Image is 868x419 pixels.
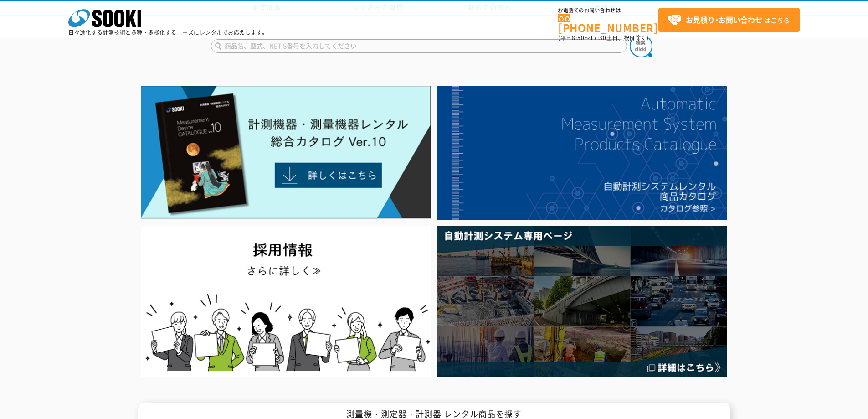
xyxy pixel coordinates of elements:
img: 自動計測システムカタログ [437,86,727,220]
span: 17:30 [590,34,606,42]
span: (平日 ～ 土日、祝日除く) [558,34,648,42]
img: SOOKI recruit [141,226,431,377]
img: btn_search.png [630,35,652,57]
span: お電話でのお問い合わせは [558,8,658,13]
a: [PHONE_NUMBER] [558,14,658,33]
strong: お見積り･お問い合わせ [686,14,762,25]
img: 自動計測システム専用ページ [437,226,727,377]
p: 日々進化する計測技術と多種・多様化するニーズにレンタルでお応えします。 [68,30,268,35]
input: 商品名、型式、NETIS番号を入力してください [211,39,627,53]
span: 8:50 [572,34,585,42]
img: Catalog Ver10 [141,86,431,219]
a: お見積り･お問い合わせはこちら [658,8,800,32]
span: はこちら [668,13,790,27]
